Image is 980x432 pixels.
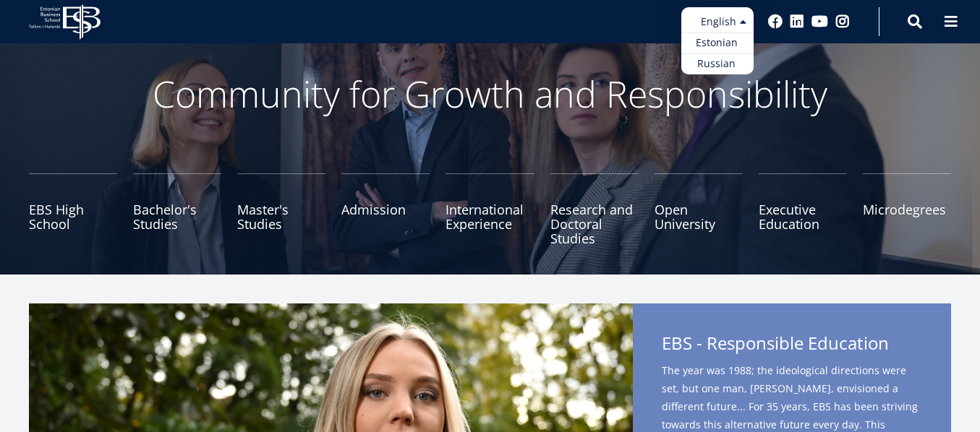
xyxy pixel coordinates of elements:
span: - [696,331,702,355]
span: Education [808,331,889,355]
a: Russian [681,53,754,74]
a: Master's Studies [237,173,325,246]
a: EBS High School [29,173,117,246]
a: Estonian [681,33,754,53]
a: International Experience [446,173,534,246]
a: Youtube [811,14,828,29]
a: Research and Doctoral Studies [550,173,639,246]
a: Bachelor's Studies [133,173,221,246]
a: Executive Education [759,173,847,246]
a: Open University [655,173,743,246]
a: Facebook [768,14,783,29]
span: EBS [662,331,692,355]
a: Instagram [835,14,850,29]
span: Responsible [707,331,804,355]
a: Admission [341,173,430,246]
p: Community for Growth and Responsibility [107,72,874,116]
a: Linkedin [790,14,804,29]
a: Microdegrees [863,173,951,246]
